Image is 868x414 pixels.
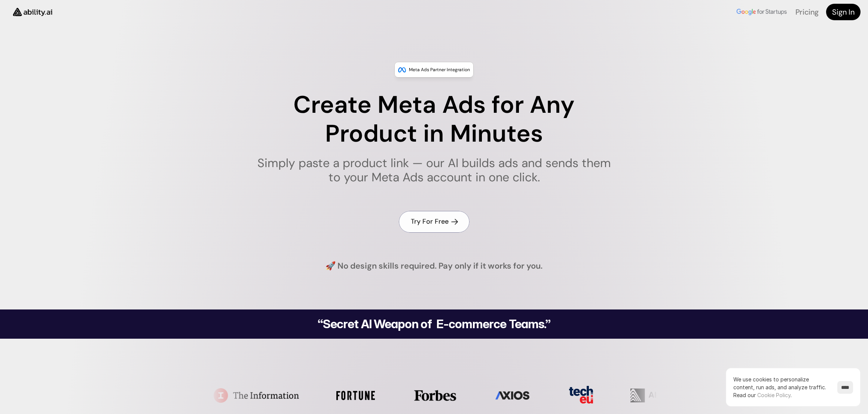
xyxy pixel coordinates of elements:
a: Cookie Policy [757,392,791,398]
a: Pricing [795,7,819,17]
p: We use cookies to personalize content, run ads, and analyze traffic. [733,375,830,399]
h2: “Secret AI Weapon of E-commerce Teams.” [299,318,569,330]
a: Sign In [826,4,861,20]
h4: Sign In [832,7,855,17]
h1: Simply paste a product link — our AI builds ads and sends them to your Meta Ads account in one cl... [253,156,616,185]
h4: Try For Free [411,217,449,226]
h4: 🚀 No design skills required. Pay only if it works for you. [325,260,542,272]
h1: Create Meta Ads for Any Product in Minutes [253,91,616,148]
span: Read our . [733,392,792,398]
a: Try For Free [399,211,470,232]
p: Meta Ads Partner Integration [409,66,470,73]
